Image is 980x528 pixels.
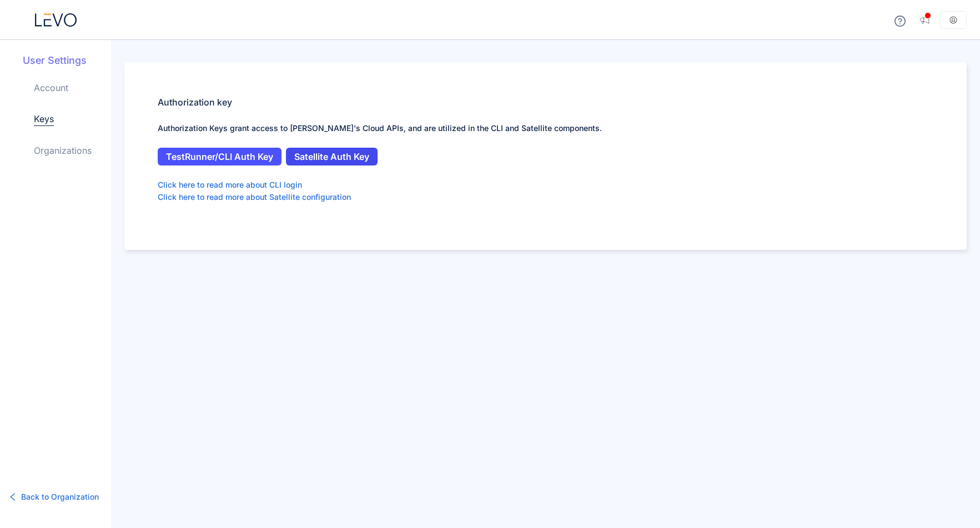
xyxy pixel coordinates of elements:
button: TestRunner/CLI Auth Key [158,148,282,165]
span: Back to Organization [21,491,99,503]
span: TestRunner/CLI Auth Key [166,152,273,162]
a: Click here to read more about CLI login [158,179,302,191]
p: Authorization Keys grant access to [PERSON_NAME]'s Cloud APIs, and are utilized in the CLI and Sa... [158,122,933,134]
a: Account [34,81,68,94]
a: Click here to read more about Satellite configuration [158,191,351,203]
h5: Authorization key [158,95,933,109]
a: Keys [34,112,54,126]
h5: User Settings [23,53,111,68]
button: Satellite Auth Key [286,148,378,165]
span: Satellite Auth Key [294,152,369,162]
a: Organizations [34,144,92,157]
